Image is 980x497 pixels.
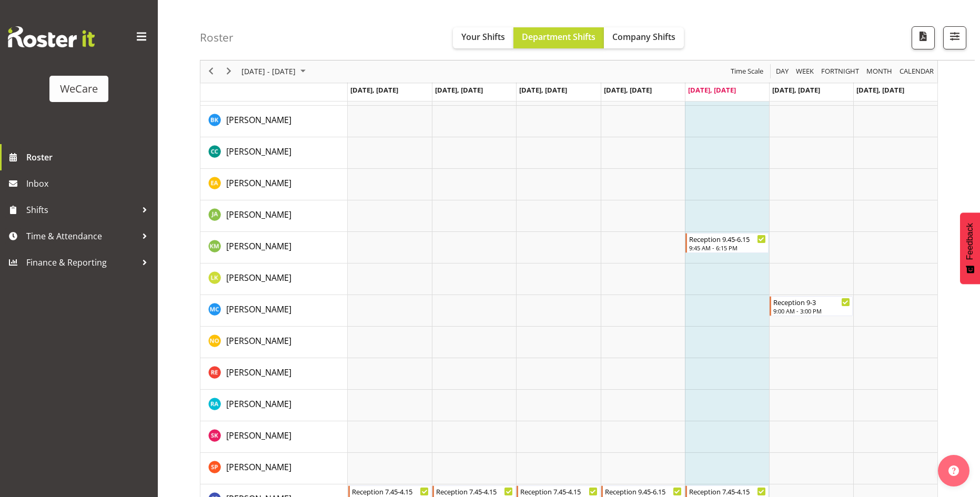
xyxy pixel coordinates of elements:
button: Next [222,65,236,78]
button: Timeline Month [865,65,894,78]
span: Fortnight [820,65,860,78]
span: [PERSON_NAME] [226,367,291,378]
button: Previous [204,65,218,78]
img: help-xxl-2.png [948,465,959,476]
span: Inbox [26,176,153,191]
td: Jane Arps resource [200,200,348,232]
div: Reception 7.45-4.15 [436,486,513,496]
button: Your Shifts [453,27,513,48]
span: [PERSON_NAME] [226,335,291,347]
span: Time & Attendance [26,228,137,244]
span: [PERSON_NAME] [226,461,291,473]
button: Fortnight [820,65,861,78]
span: Roster [26,149,153,165]
td: Charlotte Courtney resource [200,137,348,169]
span: [PERSON_NAME] [226,177,291,189]
button: Download a PDF of the roster according to the set date range. [912,26,935,49]
td: Ena Advincula resource [200,169,348,200]
div: Reception 9.45-6.15 [605,486,682,496]
td: Liandy Kritzinger resource [200,263,348,295]
a: [PERSON_NAME] [226,461,291,473]
a: [PERSON_NAME] [226,114,291,126]
span: [DATE] - [DATE] [240,65,297,78]
button: Feedback - Show survey [960,212,980,284]
a: [PERSON_NAME] [226,145,291,158]
td: Saahit Kour resource [200,421,348,453]
a: [PERSON_NAME] [226,334,291,347]
span: [DATE], [DATE] [856,85,904,95]
div: WeCare [60,81,98,97]
button: Timeline Week [794,65,816,78]
span: [PERSON_NAME] [226,398,291,410]
span: [PERSON_NAME] [226,114,291,126]
div: Mary Childs"s event - Reception 9-3 Begin From Saturday, October 4, 2025 at 9:00:00 AM GMT+13:00 ... [770,296,853,316]
button: Company Shifts [604,27,684,48]
td: Samantha Poultney resource [200,453,348,484]
td: Rachna Anderson resource [200,390,348,421]
div: Reception 9.45-6.15 [689,234,766,244]
span: [DATE], [DATE] [688,85,736,95]
span: Company Shifts [612,31,675,43]
div: Sep 29 - Oct 05, 2025 [238,60,312,83]
div: next period [220,60,238,83]
span: [DATE], [DATE] [772,85,820,95]
button: October 2025 [240,65,310,78]
span: Department Shifts [522,31,595,43]
span: Finance & Reporting [26,255,137,270]
span: [DATE], [DATE] [435,85,483,95]
td: Brian Ko resource [200,106,348,137]
span: Day [775,65,790,78]
span: [PERSON_NAME] [226,240,291,252]
button: Month [898,65,936,78]
span: Shifts [26,202,137,218]
span: [PERSON_NAME] [226,303,291,315]
div: Reception 7.45-4.15 [352,486,429,496]
span: Feedback [965,223,975,260]
span: [PERSON_NAME] [226,209,291,220]
div: 9:45 AM - 6:15 PM [689,244,766,252]
span: [DATE], [DATE] [604,85,652,95]
div: Reception 7.45-4.15 [520,486,597,496]
a: [PERSON_NAME] [226,177,291,189]
div: 9:00 AM - 3:00 PM [773,307,850,315]
span: calendar [898,65,935,78]
a: [PERSON_NAME] [226,303,291,316]
span: [PERSON_NAME] [226,430,291,441]
h4: Roster [200,32,234,44]
td: Rachel Els resource [200,358,348,390]
a: [PERSON_NAME] [226,398,291,410]
div: Kishendri Moodley"s event - Reception 9.45-6.15 Begin From Friday, October 3, 2025 at 9:45:00 AM ... [685,233,769,253]
button: Filter Shifts [943,26,966,49]
div: previous period [202,60,220,83]
button: Time Scale [729,65,765,78]
div: Reception 9-3 [773,297,850,307]
span: Time Scale [730,65,764,78]
a: [PERSON_NAME] [226,271,291,284]
span: Month [865,65,893,78]
span: Week [795,65,815,78]
button: Timeline Day [774,65,791,78]
button: Department Shifts [513,27,604,48]
a: [PERSON_NAME] [226,208,291,221]
img: Rosterit website logo [8,26,95,47]
a: [PERSON_NAME] [226,240,291,252]
span: [PERSON_NAME] [226,146,291,157]
span: [DATE], [DATE] [519,85,567,95]
td: Natasha Ottley resource [200,327,348,358]
a: [PERSON_NAME] [226,429,291,442]
span: Your Shifts [461,31,505,43]
a: [PERSON_NAME] [226,366,291,379]
td: Mary Childs resource [200,295,348,327]
div: Reception 7.45-4.15 [689,486,766,496]
td: Kishendri Moodley resource [200,232,348,263]
span: [DATE], [DATE] [350,85,398,95]
span: [PERSON_NAME] [226,272,291,283]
